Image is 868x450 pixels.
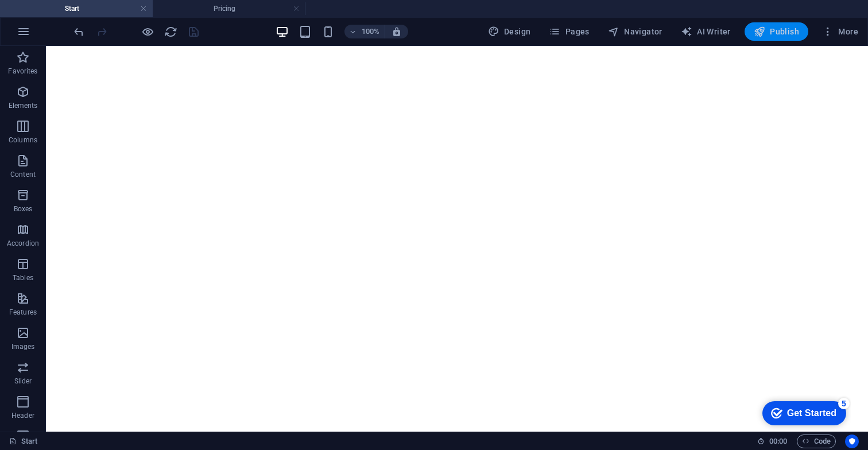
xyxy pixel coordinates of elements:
div: Get Started 5 items remaining, 0% complete [9,6,93,30]
span: Navigator [608,26,662,37]
h6: Session time [757,435,788,448]
span: Code [802,435,831,448]
p: Boxes [14,204,33,214]
p: Content [10,170,36,179]
h4: Pricing [153,2,305,15]
span: Pages [549,26,589,37]
button: Code [797,435,836,448]
button: Publish [745,22,808,41]
a: Click to cancel selection. Double-click to open Pages [9,435,38,448]
button: reload [164,25,177,38]
div: Get Started [34,13,83,23]
h6: 100% [362,25,380,38]
span: AI Writer [681,26,731,37]
i: Reload page [164,25,177,38]
p: Header [11,411,34,420]
p: Favorites [8,67,37,76]
p: Elements [9,101,38,110]
span: More [822,26,858,37]
span: Publish [754,26,799,37]
p: Images [11,342,35,351]
button: Navigator [603,22,667,41]
button: undo [72,25,86,38]
button: Usercentrics [845,435,859,448]
button: Click here to leave preview mode and continue editing [141,25,154,38]
span: 00 00 [769,435,787,448]
p: Slider [14,377,32,386]
p: Accordion [7,239,39,248]
button: AI Writer [676,22,735,41]
div: 5 [85,2,96,14]
button: Pages [544,22,594,41]
button: 100% [344,25,385,38]
button: More [817,22,863,41]
span: Design [488,26,531,37]
span: : [777,437,779,445]
p: Columns [9,135,37,145]
i: Undo: Change menu items (Ctrl+Z) [72,25,86,38]
i: On resize automatically adjust zoom level to fit chosen device. [392,26,402,37]
button: Design [483,22,536,41]
p: Tables [13,273,33,282]
p: Features [9,308,37,317]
